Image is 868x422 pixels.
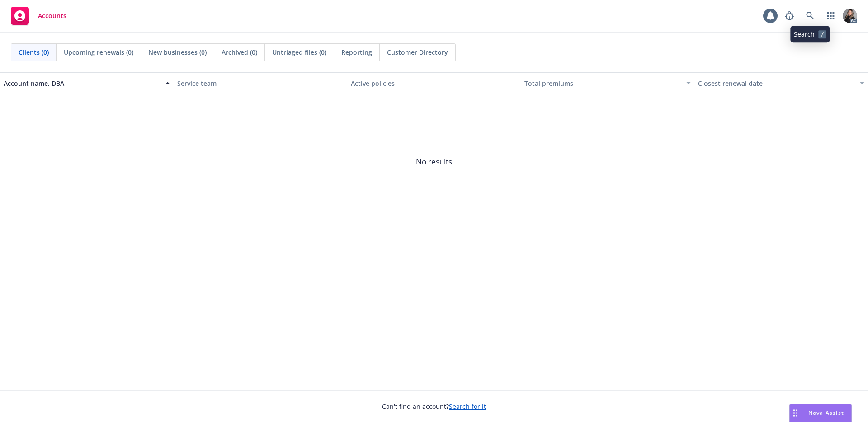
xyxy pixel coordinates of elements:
[789,404,852,422] button: Nova Assist
[843,9,857,23] img: photo
[64,47,133,57] span: Upcoming renewals (0)
[341,47,372,57] span: Reporting
[174,72,347,94] button: Service team
[7,3,70,28] a: Accounts
[698,79,854,88] div: Closest renewal date
[222,47,257,57] span: Archived (0)
[780,7,798,25] a: Report a Bug
[272,47,326,57] span: Untriaged files (0)
[521,72,694,94] button: Total premiums
[382,402,486,411] span: Can't find an account?
[801,7,819,25] a: Search
[387,47,448,57] span: Customer Directory
[351,79,517,88] div: Active policies
[148,47,207,57] span: New businesses (0)
[822,7,840,25] a: Switch app
[449,402,486,411] a: Search for it
[19,47,49,57] span: Clients (0)
[808,409,844,417] span: Nova Assist
[38,12,66,19] span: Accounts
[694,72,868,94] button: Closest renewal date
[347,72,521,94] button: Active policies
[177,79,344,88] div: Service team
[4,79,160,88] div: Account name, DBA
[790,404,801,422] div: Drag to move
[524,79,681,88] div: Total premiums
